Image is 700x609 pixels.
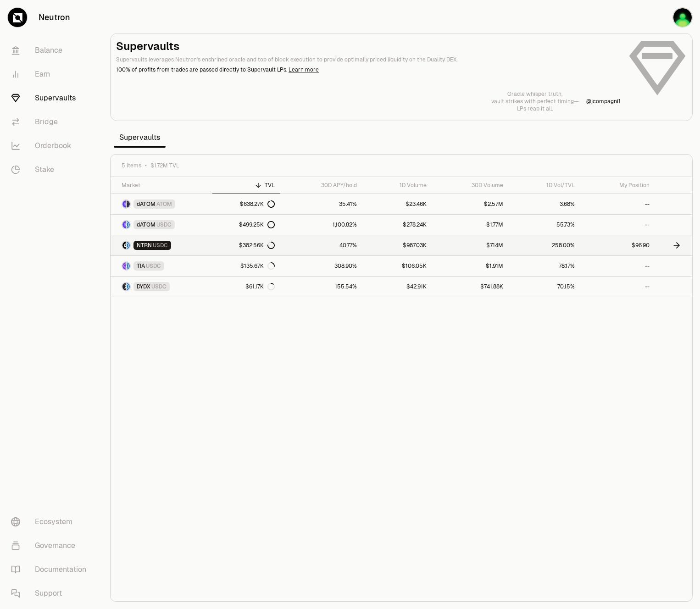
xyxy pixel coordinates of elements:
div: $61.17K [245,283,275,290]
div: $135.67K [240,262,275,270]
a: 1,100.82% [280,215,363,235]
img: DYDX Logo [122,283,126,290]
a: Supervaults [4,86,99,110]
img: dATOM Logo [122,221,126,228]
span: USDC [153,242,168,249]
a: Support [4,581,99,605]
img: USDC Logo [127,283,130,290]
span: TIA [137,262,145,270]
a: dATOM LogoATOM LogodATOMATOM [111,194,212,214]
div: $638.27K [240,200,275,208]
p: @ jcompagni1 [586,98,621,105]
a: Learn more [289,66,319,73]
a: 40.77% [280,235,363,255]
a: Stake [4,158,99,182]
a: $61.17K [212,277,280,297]
a: $499.25K [212,215,280,235]
a: 258.00% [509,235,581,255]
span: USDC [146,262,161,270]
img: ledger [672,7,693,28]
div: $382.56K [239,242,275,249]
a: Balance [4,39,99,62]
img: TIA Logo [122,262,126,270]
p: 100% of profits from trades are passed directly to Supervault LPs. [116,66,621,74]
a: $96.90 [581,235,655,255]
p: vault strikes with perfect timing— [491,98,579,105]
span: dATOM [137,221,156,228]
img: ATOM Logo [127,200,130,208]
a: Governance [4,534,99,558]
p: Oracle whisper truth, [491,90,579,98]
div: $499.25K [239,221,275,228]
div: TVL [218,182,275,189]
a: 155.54% [280,277,363,297]
div: 1D Volume [368,182,427,189]
div: 30D APY/hold [286,182,357,189]
a: 70.15% [509,277,581,297]
a: Oracle whisper truth,vault strikes with perfect timing—LPs reap it all. [491,90,579,112]
div: Market [122,182,207,189]
span: ATOM [156,200,172,208]
a: 78.17% [509,256,581,276]
a: -- [581,215,655,235]
a: $106.05K [362,256,432,276]
img: dATOM Logo [122,200,126,208]
span: USDC [151,283,167,290]
a: $23.46K [362,194,432,214]
a: $638.27K [212,194,280,214]
a: $741.88K [432,277,509,297]
a: @jcompagni1 [586,98,621,105]
a: Earn [4,62,99,86]
a: $1.77M [432,215,509,235]
span: $1.72M TVL [150,162,179,169]
div: My Position [586,182,650,189]
a: TIA LogoUSDC LogoTIAUSDC [111,256,212,276]
img: USDC Logo [127,221,130,228]
span: dATOM [137,200,156,208]
span: DYDX [137,283,150,290]
a: dATOM LogoUSDC LogodATOMUSDC [111,215,212,235]
a: -- [581,194,655,214]
a: $42.91K [362,277,432,297]
h2: Supervaults [116,39,621,54]
a: $987.03K [362,235,432,255]
a: NTRN LogoUSDC LogoNTRNUSDC [111,235,212,255]
img: NTRN Logo [122,242,126,249]
span: NTRN [137,242,152,249]
a: Ecosystem [4,510,99,534]
div: 30D Volume [438,182,503,189]
img: USDC Logo [127,262,130,270]
a: 308.90% [280,256,363,276]
a: Orderbook [4,134,99,158]
span: 5 items [122,162,141,169]
span: Supervaults [114,128,166,147]
img: USDC Logo [127,242,130,249]
a: DYDX LogoUSDC LogoDYDXUSDC [111,277,212,297]
a: -- [581,277,655,297]
a: Documentation [4,558,99,581]
p: Supervaults leverages Neutron's enshrined oracle and top of block execution to provide optimally ... [116,55,621,64]
a: 55.73% [509,215,581,235]
a: $1.91M [432,256,509,276]
a: $382.56K [212,235,280,255]
p: LPs reap it all. [491,105,579,112]
a: $2.57M [432,194,509,214]
a: $278.24K [362,215,432,235]
a: $7.14M [432,235,509,255]
a: -- [581,256,655,276]
span: USDC [156,221,172,228]
a: Bridge [4,110,99,134]
div: 1D Vol/TVL [514,182,575,189]
a: $135.67K [212,256,280,276]
a: 3.68% [509,194,581,214]
a: 35.41% [280,194,363,214]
